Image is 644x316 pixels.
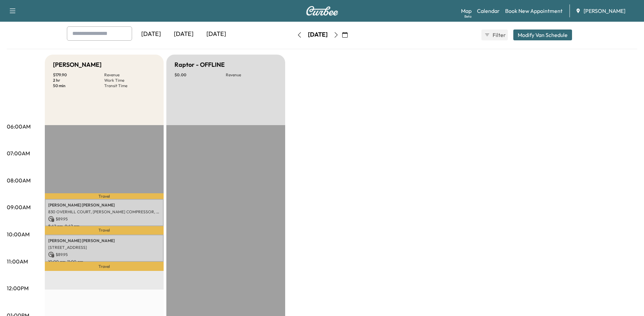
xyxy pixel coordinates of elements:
[464,14,472,19] div: Beta
[45,262,164,271] p: Travel
[7,176,31,184] p: 08:00AM
[174,60,225,70] h5: Raptor - OFFLINE
[477,7,500,15] a: Calendar
[48,202,160,208] p: [PERSON_NAME] [PERSON_NAME]
[48,209,160,215] p: 830 OVERHILL COURT, [PERSON_NAME] COMPRESSOR, [GEOGRAPHIC_DATA], [GEOGRAPHIC_DATA]
[53,72,104,78] p: $ 179.90
[308,31,328,39] div: [DATE]
[48,216,160,222] p: $ 89.95
[493,31,505,39] span: Filter
[53,83,104,88] p: 50 min
[53,60,102,70] h5: [PERSON_NAME]
[48,259,160,264] p: 10:00 am - 11:00 am
[48,223,160,229] p: 8:42 am - 9:42 am
[7,149,30,157] p: 07:00AM
[7,257,28,265] p: 11:00AM
[505,7,563,15] a: Book New Appointment
[306,6,338,16] img: Curbee Logo
[174,72,226,78] p: $ 0.00
[48,245,160,250] p: [STREET_ADDRESS]
[481,29,508,40] button: Filter
[7,122,31,131] p: 06:00AM
[45,226,164,234] p: Travel
[7,203,31,211] p: 09:00AM
[104,72,155,78] p: Revenue
[226,72,277,78] p: Revenue
[167,26,200,42] div: [DATE]
[48,252,160,258] p: $ 89.95
[45,193,164,199] p: Travel
[104,83,155,88] p: Transit Time
[7,284,29,292] p: 12:00PM
[48,238,160,243] p: [PERSON_NAME] [PERSON_NAME]
[135,26,167,42] div: [DATE]
[584,7,625,15] span: [PERSON_NAME]
[104,78,155,83] p: Work Time
[200,26,233,42] div: [DATE]
[53,78,104,83] p: 2 hr
[7,230,30,238] p: 10:00AM
[513,29,572,40] button: Modify Van Schedule
[461,7,472,15] a: MapBeta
